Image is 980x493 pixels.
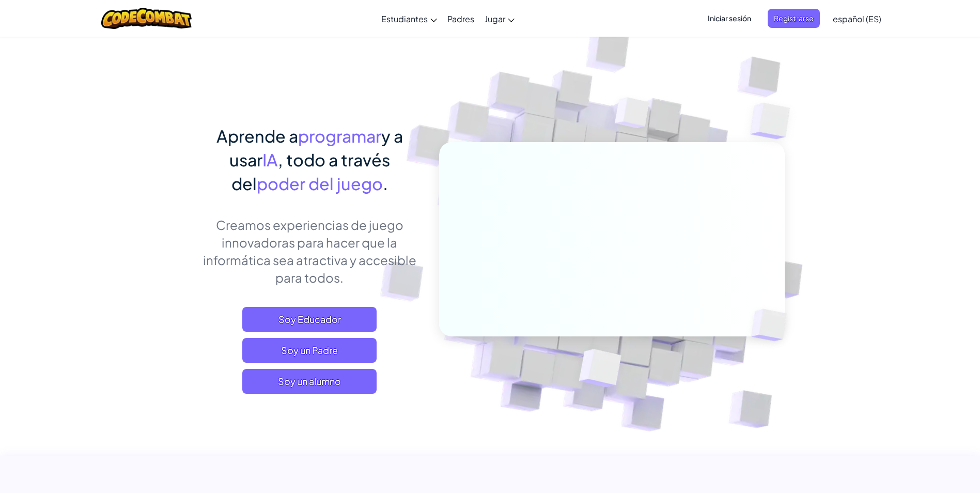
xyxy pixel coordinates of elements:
a: español (ES) [828,5,886,33]
span: IA [262,149,278,170]
a: Soy Educador [242,307,377,332]
span: poder del juego [257,173,383,194]
p: Creamos experiencias de juego innovadoras para hacer que la informática sea atractiva y accesible... [196,216,424,286]
img: CodeCombat logo [101,8,192,29]
button: Iniciar sesión [702,9,757,28]
span: Jugar [485,13,505,24]
span: , todo a través del [231,149,390,194]
a: Estudiantes [376,5,442,33]
img: Overlap cubes [729,78,819,165]
a: Jugar [479,5,520,33]
span: . [383,173,388,194]
span: español (ES) [833,13,881,24]
button: Soy un alumno [242,369,377,394]
img: Overlap cubes [553,327,646,413]
span: Aprende a [216,126,298,146]
img: Overlap cubes [595,77,670,154]
img: Overlap cubes [734,287,811,363]
span: programar [298,126,381,146]
span: Estudiantes [381,13,428,24]
a: Padres [442,5,479,33]
a: Soy un Padre [242,338,377,363]
button: Registrarse [768,9,820,28]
